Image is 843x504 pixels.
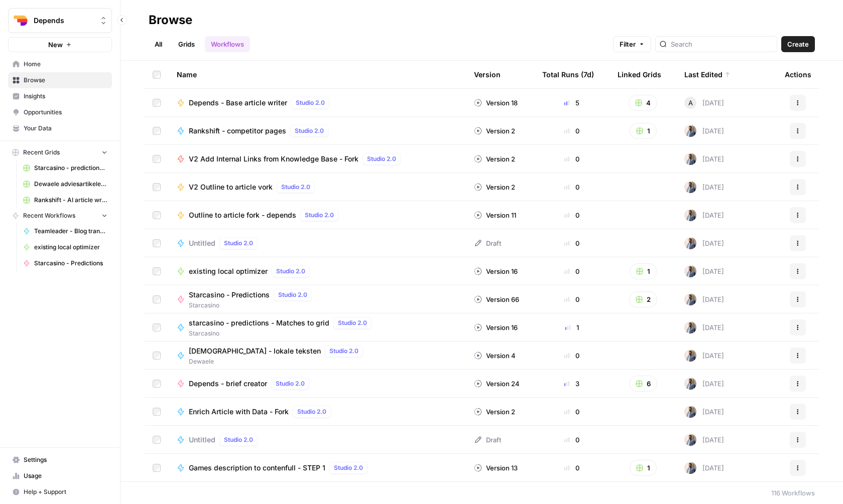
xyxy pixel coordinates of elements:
[149,36,168,52] a: All
[684,434,724,446] div: [DATE]
[34,259,107,268] span: Starcasino - Predictions
[474,126,515,136] div: Version 2
[620,39,636,49] span: Filter
[474,407,515,417] div: Version 2
[189,379,267,389] span: Depends - brief creator
[785,61,811,88] div: Actions
[177,289,458,310] a: Starcasino - PredictionsStudio 2.0Starcasino
[8,452,112,468] a: Settings
[12,12,30,30] img: Depends Logo
[684,462,696,474] img: 542af2wjek5zirkck3dd1n2hljhm
[771,488,815,498] div: 116 Workflows
[177,345,458,366] a: [DEMOGRAPHIC_DATA] - lokale tekstenStudio 2.0Dewaele
[24,108,107,117] span: Opportunities
[474,98,518,108] div: Version 18
[224,239,253,248] span: Studio 2.0
[684,61,731,88] div: Last Edited
[8,37,112,52] button: New
[629,291,657,307] button: 2
[684,321,696,333] img: 542af2wjek5zirkck3dd1n2hljhm
[684,237,724,249] div: [DATE]
[276,379,305,388] span: Studio 2.0
[684,181,724,193] div: [DATE]
[19,223,112,239] a: Teamleader - Blog translator - V3
[684,462,724,474] div: [DATE]
[34,243,107,252] span: existing local optimizer
[177,237,458,249] a: UntitledStudio 2.0
[295,126,324,135] span: Studio 2.0
[8,120,112,136] a: Your Data
[684,209,724,221] div: [DATE]
[189,98,287,108] span: Depends - Base article writer
[474,435,501,445] div: Draft
[684,153,696,165] img: 542af2wjek5zirkck3dd1n2hljhm
[177,125,458,137] a: Rankshift - competitor pagesStudio 2.0
[24,92,107,101] span: Insights
[684,321,724,333] div: [DATE]
[19,176,112,192] a: Dewaele adviesartikelen optimalisatie suggesties
[542,126,601,136] div: 0
[34,196,107,205] span: Rankshift - AI article writer
[177,462,458,474] a: Games description to contenfull - STEP 1Studio 2.0
[189,290,270,300] span: Starcasino - Predictions
[281,183,310,192] span: Studio 2.0
[34,227,107,236] span: Teamleader - Blog translator - V3
[474,182,515,192] div: Version 2
[542,294,601,304] div: 0
[542,351,601,361] div: 0
[189,435,215,445] span: Untitled
[177,61,458,88] div: Name
[684,406,696,418] img: 542af2wjek5zirkck3dd1n2hljhm
[474,154,515,164] div: Version 2
[542,463,601,473] div: 0
[189,182,273,192] span: V2 Outline to article vork
[474,238,501,248] div: Draft
[684,237,696,249] img: 542af2wjek5zirkck3dd1n2hljhm
[8,88,112,104] a: Insights
[688,98,693,108] span: A
[189,318,329,328] span: starcasino - predictions - Matches to grid
[781,36,815,52] button: Create
[474,351,516,361] div: Version 4
[8,145,112,160] button: Recent Grids
[334,463,363,472] span: Studio 2.0
[189,126,286,136] span: Rankshift - competitor pages
[367,154,396,163] span: Studio 2.0
[542,322,601,332] div: 1
[684,293,696,305] img: 542af2wjek5zirkck3dd1n2hljhm
[24,455,107,464] span: Settings
[19,239,112,255] a: existing local optimizer
[177,97,458,109] a: Depends - Base article writerStudio 2.0
[684,265,696,277] img: 542af2wjek5zirkck3dd1n2hljhm
[19,160,112,176] a: Starcasino - predictions - matches grid JPL
[189,346,321,356] span: [DEMOGRAPHIC_DATA] - lokale teksten
[189,154,358,164] span: V2 Add Internal Links from Knowledge Base - Fork
[177,153,458,165] a: V2 Add Internal Links from Knowledge Base - ForkStudio 2.0
[684,265,724,277] div: [DATE]
[542,182,601,192] div: 0
[224,435,253,444] span: Studio 2.0
[684,125,724,137] div: [DATE]
[542,266,601,276] div: 0
[630,263,657,279] button: 1
[189,210,296,220] span: Outline to article fork - depends
[189,238,215,248] span: Untitled
[629,376,657,392] button: 6
[278,290,307,299] span: Studio 2.0
[172,36,201,52] a: Grids
[542,154,601,164] div: 0
[149,12,192,28] div: Browse
[24,60,107,69] span: Home
[684,97,724,109] div: [DATE]
[684,378,724,390] div: [DATE]
[34,16,94,26] span: Depends
[8,56,112,72] a: Home
[189,329,376,338] span: Starcasino
[177,265,458,277] a: existing local optimizerStudio 2.0
[684,434,696,446] img: 542af2wjek5zirkck3dd1n2hljhm
[8,104,112,120] a: Opportunities
[8,208,112,223] button: Recent Workflows
[613,36,651,52] button: Filter
[630,460,657,476] button: 1
[34,180,107,189] span: Dewaele adviesartikelen optimalisatie suggesties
